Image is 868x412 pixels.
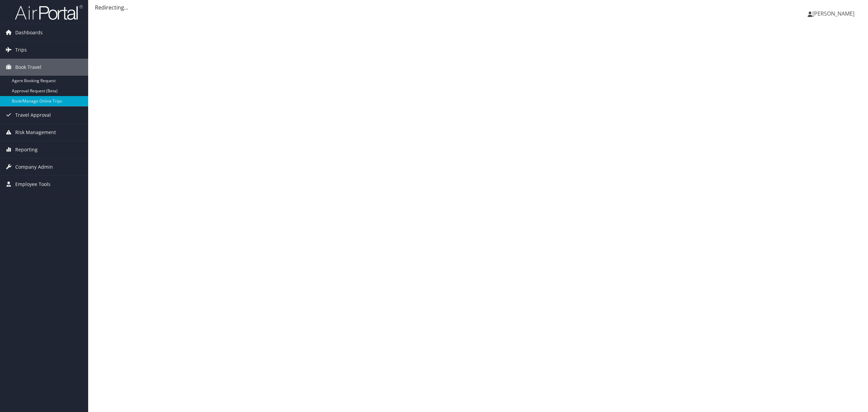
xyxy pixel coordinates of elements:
[15,124,56,141] span: Risk Management
[15,176,51,193] span: Employee Tools
[15,59,41,76] span: Book Travel
[95,3,861,12] div: Redirecting...
[15,107,51,124] span: Travel Approval
[15,141,38,158] span: Reporting
[15,41,27,58] span: Trips
[812,10,854,17] span: [PERSON_NAME]
[808,3,861,24] a: [PERSON_NAME]
[15,24,43,41] span: Dashboards
[15,4,83,20] img: airportal-logo.png
[15,158,53,175] span: Company Admin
